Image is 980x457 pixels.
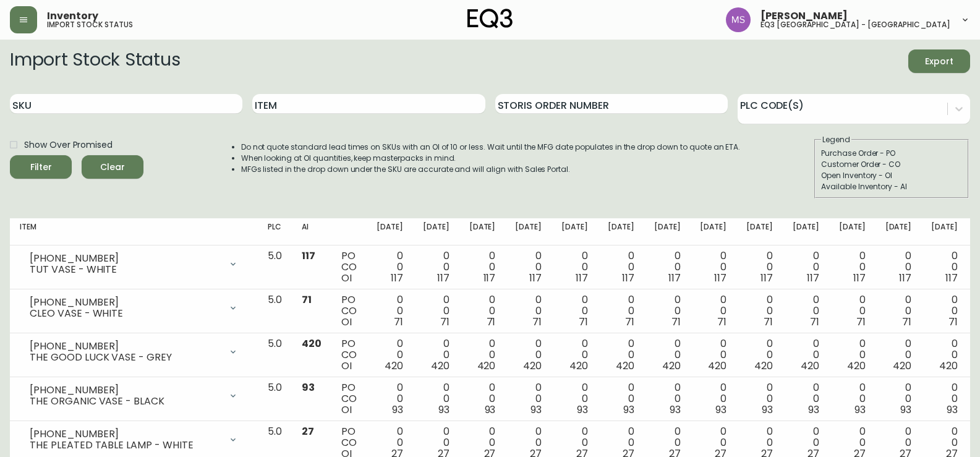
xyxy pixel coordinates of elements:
[477,359,496,373] span: 420
[302,293,312,307] span: 71
[505,218,552,246] th: [DATE]
[616,359,634,373] span: 420
[82,155,143,179] button: Clear
[847,359,866,373] span: 420
[431,359,450,373] span: 420
[515,250,542,284] div: 0 0
[948,315,958,329] span: 71
[821,181,962,192] div: Available Inventory - AI
[302,336,322,351] span: 420
[241,142,741,153] li: Do not quote standard lead times on SKUs with an OI of 10 or less. Wait until the MFG date popula...
[469,382,496,416] div: 0 0
[854,403,866,417] span: 93
[700,382,726,416] div: 0 0
[341,294,357,328] div: PO CO
[459,218,506,246] th: [DATE]
[258,377,292,421] td: 5.0
[377,294,403,328] div: 0 0
[576,271,588,285] span: 117
[438,403,450,417] span: 93
[561,294,588,328] div: 0 0
[947,403,958,417] span: 93
[469,338,496,372] div: 0 0
[484,271,496,285] span: 117
[793,294,819,328] div: 0 0
[839,338,866,372] div: 0 0
[561,382,588,416] div: 0 0
[714,271,726,285] span: 117
[876,218,922,246] th: [DATE]
[515,382,542,416] div: 0 0
[783,218,829,246] th: [DATE]
[423,338,450,372] div: 0 0
[258,246,292,289] td: 5.0
[608,250,634,284] div: 0 0
[793,382,819,416] div: 0 0
[377,250,403,284] div: 0 0
[761,271,773,285] span: 117
[10,218,258,246] th: Item
[437,271,450,285] span: 117
[92,160,134,175] span: Clear
[377,338,403,372] div: 0 0
[761,11,848,21] span: [PERSON_NAME]
[839,250,866,284] div: 0 0
[367,218,413,246] th: [DATE]
[413,218,459,246] th: [DATE]
[715,403,726,417] span: 93
[746,294,773,328] div: 0 0
[931,294,958,328] div: 0 0
[302,380,315,395] span: 93
[579,315,588,329] span: 71
[764,315,773,329] span: 71
[258,289,292,333] td: 5.0
[391,271,403,285] span: 117
[258,333,292,377] td: 5.0
[746,250,773,284] div: 0 0
[423,250,450,284] div: 0 0
[385,359,403,373] span: 420
[608,382,634,416] div: 0 0
[30,297,221,308] div: [PHONE_NUMBER]
[561,250,588,284] div: 0 0
[700,250,726,284] div: 0 0
[20,382,248,409] div: [PHONE_NUMBER]THE ORGANIC VASE - BLACK
[530,403,542,417] span: 93
[341,271,352,285] span: OI
[821,159,962,170] div: Customer Order - CO
[30,429,221,440] div: [PHONE_NUMBER]
[908,49,970,73] button: Export
[30,308,221,319] div: CLEO VASE - WHITE
[532,315,542,329] span: 71
[440,315,450,329] span: 71
[341,250,357,284] div: PO CO
[807,271,819,285] span: 117
[529,271,542,285] span: 117
[577,403,588,417] span: 93
[608,294,634,328] div: 0 0
[20,338,248,365] div: [PHONE_NUMBER]THE GOOD LUCK VASE - GREY
[668,271,681,285] span: 117
[569,359,588,373] span: 420
[258,218,292,246] th: PLC
[30,440,221,451] div: THE PLEATED TABLE LAMP - WHITE
[654,338,681,372] div: 0 0
[515,294,542,328] div: 0 0
[47,21,133,28] h5: import stock status
[746,338,773,372] div: 0 0
[931,338,958,372] div: 0 0
[20,294,248,322] div: [PHONE_NUMBER]CLEO VASE - WHITE
[829,218,876,246] th: [DATE]
[608,338,634,372] div: 0 0
[341,315,352,329] span: OI
[670,403,681,417] span: 93
[885,382,912,416] div: 0 0
[885,294,912,328] div: 0 0
[726,7,751,32] img: 1b6e43211f6f3cc0b0729c9049b8e7af
[30,253,221,264] div: [PHONE_NUMBER]
[762,403,773,417] span: 93
[644,218,691,246] th: [DATE]
[821,170,962,181] div: Open Inventory - OI
[292,218,331,246] th: AI
[793,338,819,372] div: 0 0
